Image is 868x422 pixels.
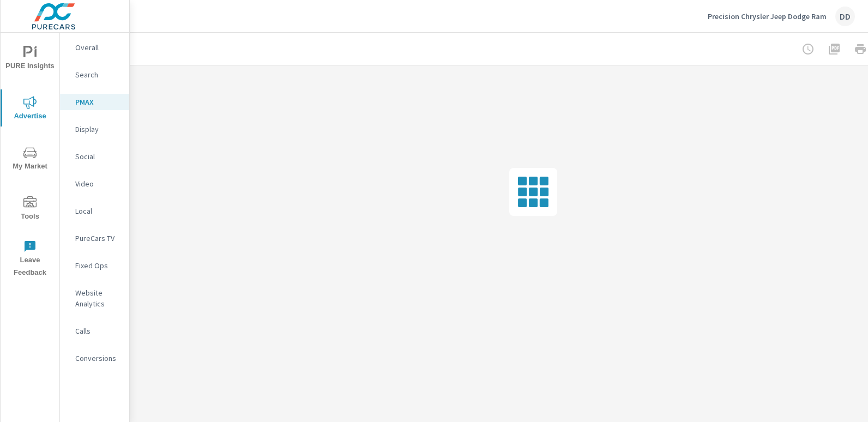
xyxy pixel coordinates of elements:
div: Conversions [60,350,129,366]
p: PMAX [75,97,120,107]
p: Video [75,178,120,189]
p: Search [75,69,120,80]
div: Local [60,203,129,219]
p: Calls [75,325,120,336]
p: Precision Chrysler Jeep Dodge Ram [708,11,827,21]
div: Calls [60,323,129,339]
p: Website Analytics [75,287,120,309]
p: Social [75,151,120,162]
div: Overall [60,39,129,56]
div: Website Analytics [60,285,129,312]
div: PureCars TV [60,230,129,246]
p: Fixed Ops [75,260,120,271]
p: Overall [75,42,120,53]
span: PURE Insights [4,46,56,73]
p: Local [75,206,120,216]
div: Video [60,176,129,192]
span: My Market [4,146,56,173]
p: PureCars TV [75,233,120,244]
p: Conversions [75,353,120,364]
div: DD [835,7,855,26]
span: Leave Feedback [4,240,56,279]
div: Fixed Ops [60,257,129,274]
div: Social [60,148,129,165]
p: Display [75,124,120,135]
div: Display [60,121,129,137]
div: PMAX [60,94,129,110]
span: Advertise [4,96,56,123]
span: Tools [4,196,56,223]
div: nav menu [1,33,59,284]
div: Search [60,67,129,83]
